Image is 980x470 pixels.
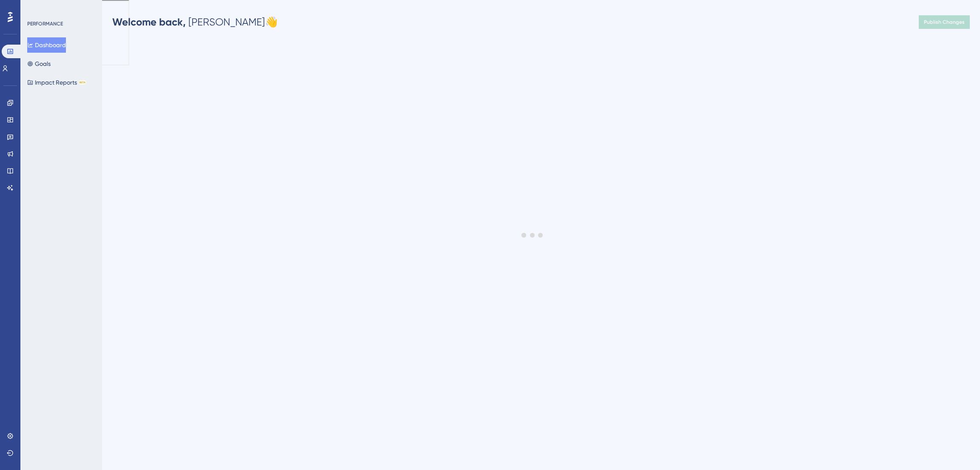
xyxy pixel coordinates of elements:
div: BETA [79,80,86,85]
button: Goals [27,56,51,71]
div: [PERSON_NAME] 👋 [112,15,278,29]
div: PERFORMANCE [27,20,63,27]
button: Publish Changes [919,15,970,29]
button: Dashboard [27,37,66,53]
span: Welcome back, [112,16,186,28]
button: Impact ReportsBETA [27,75,86,90]
span: Publish Changes [924,19,965,25]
